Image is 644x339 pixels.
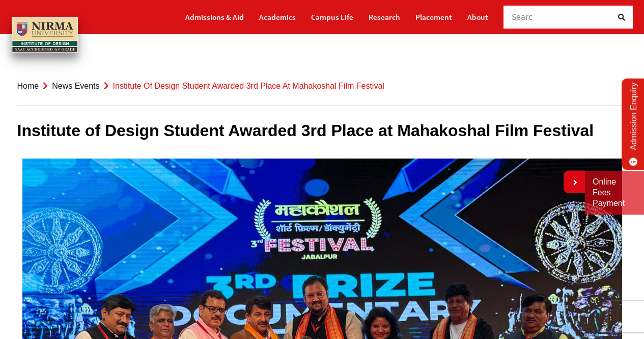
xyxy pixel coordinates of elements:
[415,8,452,26] a: Placement
[512,11,533,22] span: Searc
[12,17,78,53] img: main_logo
[467,8,488,26] a: About
[593,177,636,208] a: Online Fees Payment
[17,66,627,106] nav: breadcrumb
[52,82,99,90] a: News Events
[113,82,384,90] span: Institute of Design Student Awarded 3rd Place at Mahakoshal Film Festival
[185,8,244,26] a: Admissions & Aid
[259,8,296,26] a: Academics
[17,82,39,90] a: Home
[311,8,353,26] a: Campus Life
[369,8,400,26] a: Research
[17,121,627,140] h1: Institute of Design Student Awarded 3rd Place at Mahakoshal Film Festival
